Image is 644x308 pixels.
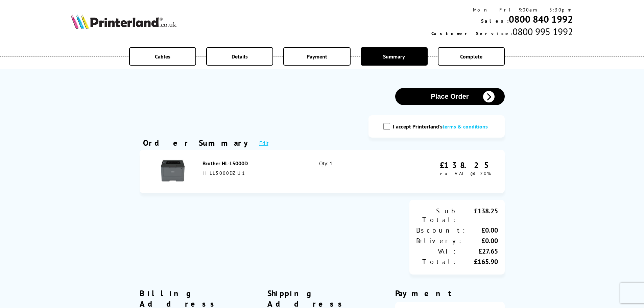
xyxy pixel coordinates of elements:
[457,247,498,256] div: £27.65
[512,25,573,38] span: 0800 995 1992
[393,123,491,130] label: I accept Printerland's
[319,160,389,183] div: Qty: 1
[307,53,327,60] span: Payment
[155,53,170,60] span: Cables
[431,7,573,13] div: Mon - Fri 9:00am - 5:30pm
[232,53,248,60] span: Details
[509,13,573,25] a: 0800 840 1992
[463,236,498,245] div: £0.00
[71,14,176,29] img: Printerland Logo
[416,207,457,224] div: Sub Total:
[481,18,509,24] span: Sales:
[202,170,305,176] div: HLL5000DZU1
[460,53,482,60] span: Complete
[416,236,463,245] div: Delivery:
[431,30,512,37] span: Customer Service:
[259,140,268,146] a: Edit
[383,53,405,60] span: Summary
[440,170,491,176] span: ex VAT @ 20%
[143,138,253,148] div: Order Summary
[202,160,305,167] div: Brother HL-L5000D
[395,88,505,105] button: Place Order
[440,160,495,170] div: £138.25
[161,159,185,183] img: Brother HL-L5000D
[457,207,498,224] div: £138.25
[395,288,505,299] div: Payment
[416,247,457,256] div: VAT:
[416,226,467,235] div: Discount:
[467,226,498,235] div: £0.00
[443,123,488,130] a: modal_tc
[457,257,498,266] div: £165.90
[416,257,457,266] div: Total:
